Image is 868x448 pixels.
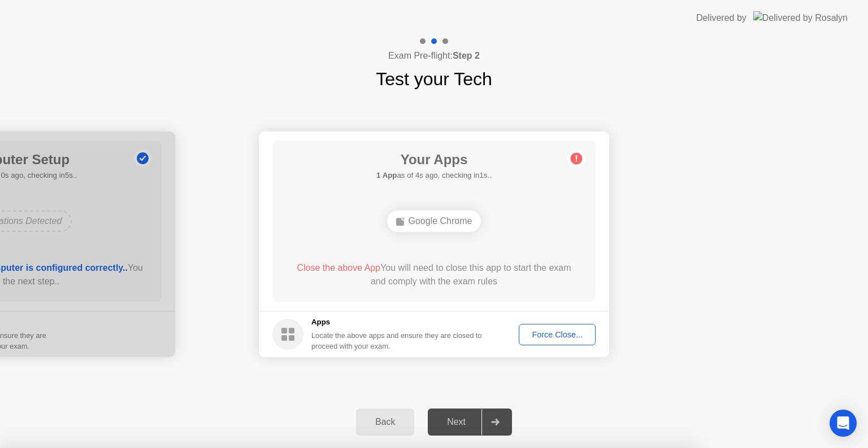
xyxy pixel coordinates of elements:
[387,210,481,232] div: Google Chrome
[431,417,481,427] div: Next
[696,11,747,25] div: Delivered by
[376,65,492,93] h1: Test your Tech
[830,410,857,437] div: Open Intercom Messenger
[311,330,483,352] div: Locate the above apps and ensure they are closed to proceed with your exam.
[376,150,492,170] h1: Your Apps
[388,49,480,63] h4: Exam Pre-flight:
[311,317,483,328] h5: Apps
[453,51,480,60] b: Step 2
[753,11,848,24] img: Delivered by Rosalyn
[359,417,411,427] div: Back
[289,261,580,288] div: You will need to close this app to start the exam and comply with the exam rules
[376,170,492,181] h5: as of 4s ago, checking in1s..
[376,171,397,179] b: 1 App
[297,263,380,273] span: Close the above App
[523,330,592,339] div: Force Close...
